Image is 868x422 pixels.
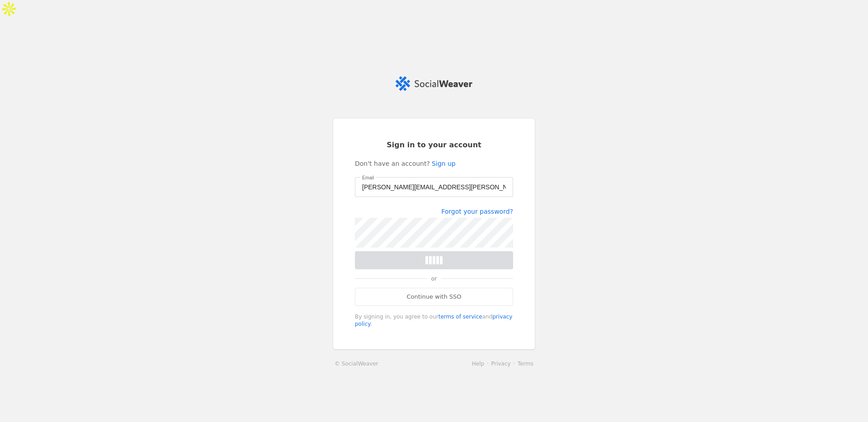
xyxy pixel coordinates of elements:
[491,361,510,367] a: Privacy
[355,159,430,168] span: Don't have an account?
[518,361,533,367] a: Terms
[362,182,506,192] input: Email
[441,208,513,215] a: Forgot your password?
[355,288,513,306] a: Continue with SSO
[362,173,374,182] mat-label: Email
[432,159,456,168] a: Sign up
[511,359,518,368] li: ·
[335,359,378,368] a: © SocialWeaver
[427,270,441,288] span: or
[439,314,482,320] a: terms of service
[484,359,491,368] li: ·
[472,361,484,367] a: Help
[387,140,481,150] span: Sign in to your account
[355,313,513,328] div: By signing in, you agree to our and .
[355,314,512,327] a: privacy policy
